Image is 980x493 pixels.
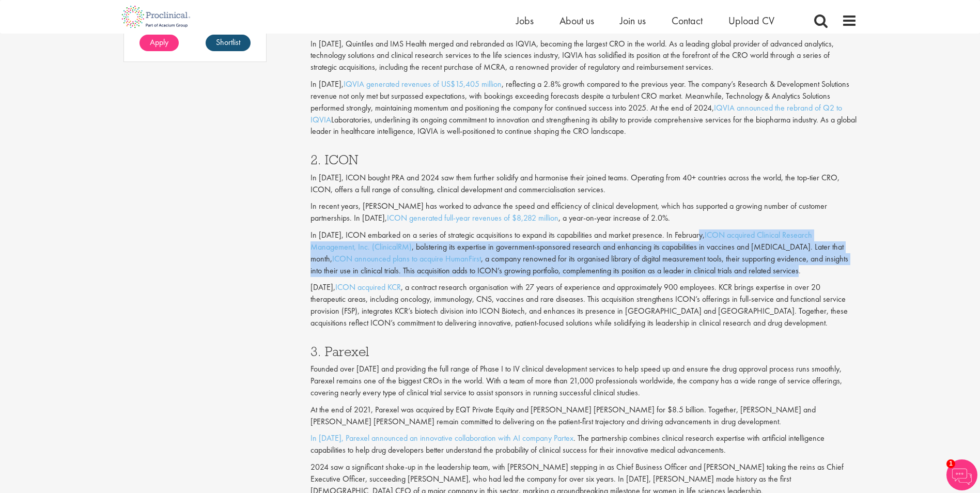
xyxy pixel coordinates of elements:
a: ICON acquired Clinical Research Management, Inc. (ClinicalRM) [310,229,812,252]
a: About us [559,14,594,27]
p: . The partnership combines clinical research expertise with artificial intelligence capabilities ... [310,433,857,456]
p: [DATE], , a contract research organisation with 27 years of experience and approximately 900 empl... [310,282,857,329]
a: Join us [620,14,646,27]
p: In recent years, [PERSON_NAME] has worked to advance the speed and efficiency of clinical develop... [310,201,857,224]
a: In [DATE], Parexel announced an innovative collaboration with AI company Partex [310,433,573,443]
a: Contact [672,14,703,27]
a: ICON generated full-year revenues of $8,282 million [387,212,558,223]
a: ICON announced plans to acquire HumanFirst [332,253,481,264]
a: Upload CV [728,14,774,27]
p: Founded over [DATE] and providing the full range of Phase I to IV clinical development services t... [310,363,857,399]
h3: 2. ICON [310,153,857,166]
a: IQVIA generated revenues of US$15,405 million [344,79,502,89]
p: In [DATE], , reflecting a 2.8% growth compared to the previous year. The company’s Research & Dev... [310,79,857,137]
p: In [DATE], Quintiles and IMS Health merged and rebranded as IQVIA, becoming the largest CRO in th... [310,38,857,74]
a: IQVIA announced the rebrand of Q2 to IQVIA [310,102,842,125]
span: Apply [150,37,168,48]
a: Jobs [516,14,534,27]
span: 1 [946,459,955,468]
a: Shortlist [206,35,251,51]
p: In [DATE], ICON bought PRA and 2024 saw them further solidify and harmonise their joined teams. O... [310,172,857,196]
img: Chatbot [946,459,977,490]
p: In [DATE], ICON embarked on a series of strategic acquisitions to expand its capabilities and mar... [310,229,857,276]
p: At the end of 2021, Parexel was acquired by EQT Private Equity and [PERSON_NAME] [PERSON_NAME] fo... [310,404,857,428]
a: Apply [139,35,179,51]
a: ICON acquired KCR [335,282,401,292]
h3: 3. Parexel [310,345,857,358]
